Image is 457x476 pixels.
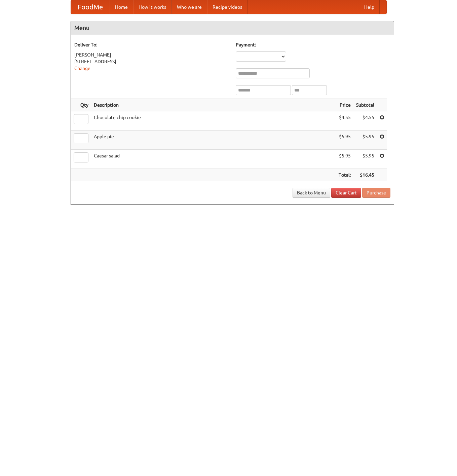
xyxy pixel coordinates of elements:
[133,0,172,14] a: How it works
[110,0,133,14] a: Home
[74,41,229,48] h5: Deliver To:
[353,111,377,131] td: $4.55
[91,99,336,111] th: Description
[336,111,353,131] td: $4.55
[331,188,361,198] a: Clear Cart
[336,169,353,181] th: Total:
[71,99,91,111] th: Qty
[91,131,336,150] td: Apple pie
[91,150,336,169] td: Caesar salad
[353,169,377,181] th: $16.45
[74,58,229,65] div: [STREET_ADDRESS]
[336,150,353,169] td: $5.95
[353,150,377,169] td: $5.95
[172,0,207,14] a: Who we are
[353,99,377,111] th: Subtotal
[74,51,229,58] div: [PERSON_NAME]
[336,131,353,150] td: $5.95
[353,131,377,150] td: $5.95
[293,188,330,198] a: Back to Menu
[236,41,390,48] h5: Payment:
[359,0,380,14] a: Help
[362,188,390,198] button: Purchase
[71,21,394,35] h4: Menu
[336,99,353,111] th: Price
[91,111,336,131] td: Chocolate chip cookie
[74,66,90,71] a: Change
[207,0,247,14] a: Recipe videos
[71,0,110,14] a: FoodMe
